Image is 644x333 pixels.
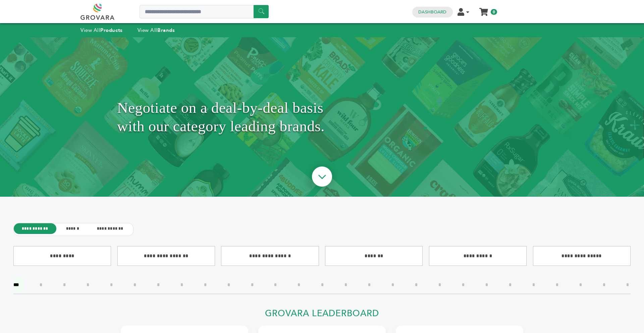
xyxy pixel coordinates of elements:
[304,160,340,195] img: ourBrandsHeroArrow.png
[121,308,523,323] h2: Grovara Leaderboard
[117,54,527,180] h1: Negotiate on a deal-by-deal basis with our category leading brands.
[480,6,488,13] a: My Cart
[157,27,175,34] strong: Brands
[418,9,446,15] a: Dashboard
[140,5,269,18] input: Search a product or brand...
[491,9,497,15] span: 0
[138,27,175,34] a: View AllBrands
[80,27,123,34] a: View AllProducts
[100,27,122,34] strong: Products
